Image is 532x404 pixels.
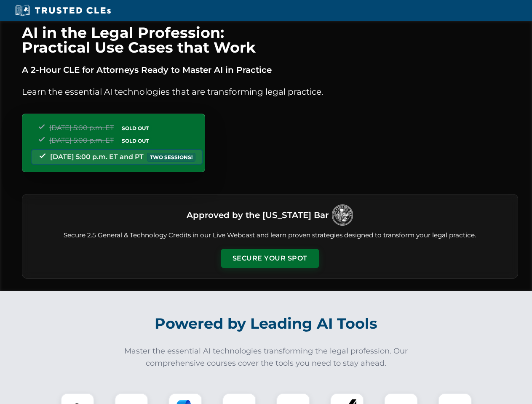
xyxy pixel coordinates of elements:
span: SOLD OUT [119,124,152,133]
h3: Approved by the [US_STATE] Bar [187,207,329,223]
h1: AI in the Legal Profession: Practical Use Cases that Work [22,25,518,55]
img: Logo [332,205,353,226]
span: SOLD OUT [119,136,152,145]
span: [DATE] 5:00 p.m. ET [49,136,114,144]
p: Master the essential AI technologies transforming the legal profession. Our comprehensive courses... [119,345,414,369]
img: Trusted CLEs [13,4,113,17]
p: Secure 2.5 General & Technology Credits in our Live Webcast and learn proven strategies designed ... [32,231,508,240]
p: Learn the essential AI technologies that are transforming legal practice. [22,85,518,98]
p: A 2-Hour CLE for Attorneys Ready to Master AI in Practice [22,63,518,77]
span: [DATE] 5:00 p.m. ET [49,124,114,132]
h2: Powered by Leading AI Tools [33,309,500,338]
button: Secure Your Spot [221,249,319,268]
